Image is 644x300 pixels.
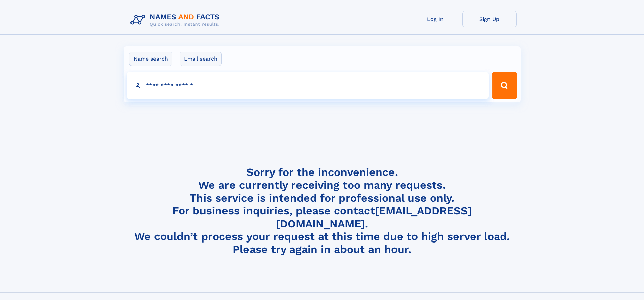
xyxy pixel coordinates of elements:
[128,166,517,256] h4: Sorry for the inconvenience. We are currently receiving too many requests. This service is intend...
[492,72,517,99] button: Search Button
[276,204,472,230] a: [EMAIL_ADDRESS][DOMAIN_NAME]
[180,52,222,66] label: Email search
[127,72,489,99] input: search input
[462,11,517,27] a: Sign Up
[408,11,462,27] a: Log In
[129,52,172,66] label: Name search
[128,11,225,29] img: Logo Names and Facts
